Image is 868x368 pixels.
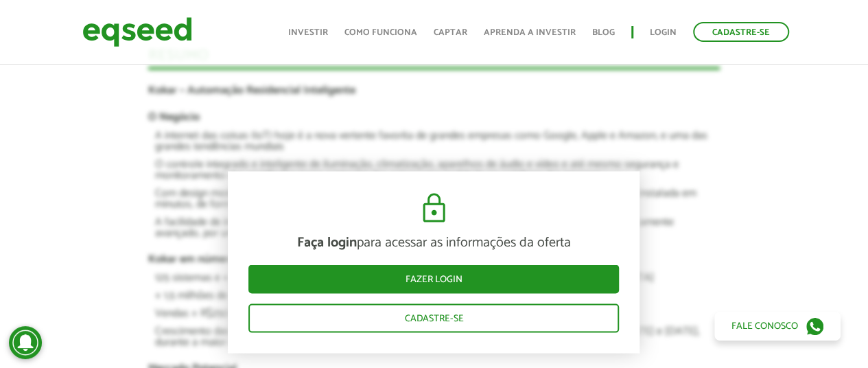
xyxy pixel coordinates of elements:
[714,312,841,341] a: Fale conosco
[248,235,619,251] p: para acessar as informações da oferta
[248,265,619,294] a: Fazer login
[592,28,615,37] a: Blog
[82,14,192,50] img: EqSeed
[693,22,789,42] a: Cadastre-se
[484,28,576,37] a: Aprenda a investir
[297,231,357,254] strong: Faça login
[650,28,677,37] a: Login
[417,192,451,225] img: cadeado.svg
[288,28,328,37] a: Investir
[248,304,619,333] a: Cadastre-se
[344,28,417,37] a: Como funciona
[434,28,467,37] a: Captar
